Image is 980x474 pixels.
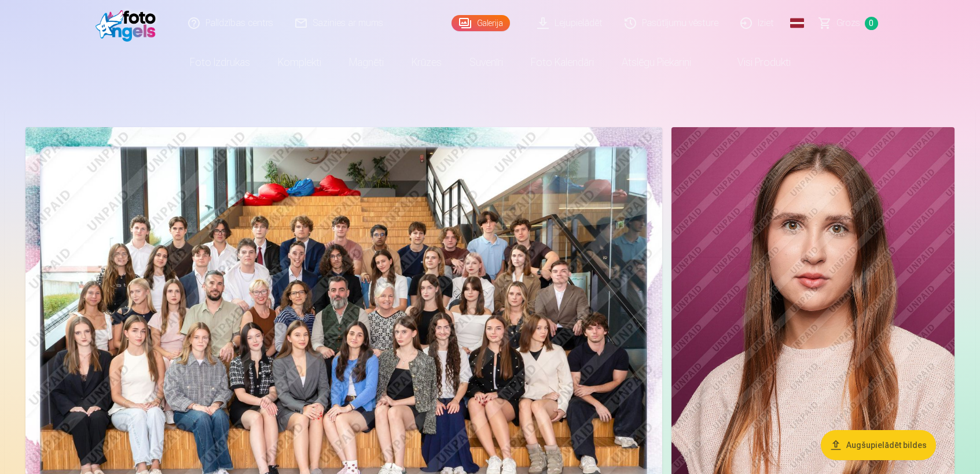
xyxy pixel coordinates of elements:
[176,46,264,79] a: Foto izdrukas
[456,46,517,79] a: Suvenīri
[335,46,398,79] a: Magnēti
[96,5,162,42] img: /fa1
[705,46,805,79] a: Visi produkti
[865,17,878,30] span: 0
[517,46,608,79] a: Foto kalendāri
[452,15,510,31] a: Galerija
[264,46,335,79] a: Komplekti
[836,16,860,30] span: Grozs
[821,430,936,460] button: Augšupielādēt bildes
[608,46,705,79] a: Atslēgu piekariņi
[398,46,456,79] a: Krūzes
